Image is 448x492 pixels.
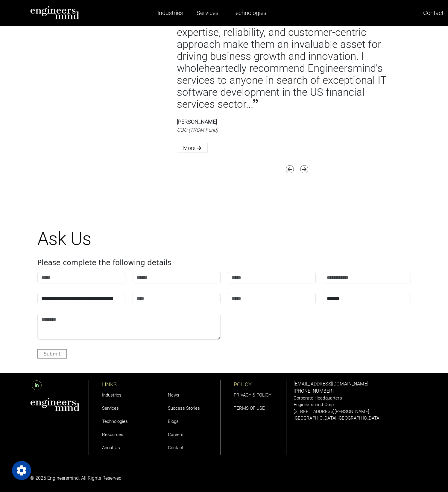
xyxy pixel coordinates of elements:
[294,395,418,402] p: Corporate Headquarters
[234,406,265,411] a: TERMS OF USE
[102,392,122,398] a: Industries
[102,432,123,437] a: Resources
[234,392,271,398] a: PRIVACY & POLICY
[228,314,319,337] iframe: reCAPTCHA
[294,388,334,394] a: [PHONE_NUMBER]
[102,380,155,388] p: LINKS
[177,143,207,153] a: More
[30,382,43,388] a: LinkedIn
[102,406,119,411] a: Services
[194,6,221,20] a: Services
[230,6,269,20] a: Technologies
[102,419,128,424] a: Technologies
[30,475,221,482] p: © 2025 Engineersmind. All Rights Reserved.
[168,445,183,450] a: Contact
[294,408,418,415] p: [STREET_ADDRESS][PERSON_NAME]
[30,398,80,411] img: aws
[37,349,67,359] button: Submit
[37,228,411,250] h1: Ask Us
[37,259,411,267] h4: Please complete the following details
[30,6,80,19] img: logo
[168,406,200,411] a: Success Stories
[421,6,446,20] a: Contact
[102,445,120,450] a: About Us
[177,3,403,110] p: The Engineersmind team consistently delivers top-notch solutions tailored to our needs. Their exp...
[234,380,286,388] p: POLICY
[177,127,218,133] i: COO (TRCM Fund)
[168,419,179,424] a: Blogs
[168,392,179,398] a: News
[177,119,217,125] b: [PERSON_NAME]
[168,432,183,437] a: Careers
[294,415,418,422] p: [GEOGRAPHIC_DATA] [GEOGRAPHIC_DATA]
[294,401,418,408] p: Engineersmind Corp
[155,6,185,20] a: Industries
[294,381,368,387] a: [EMAIL_ADDRESS][DOMAIN_NAME]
